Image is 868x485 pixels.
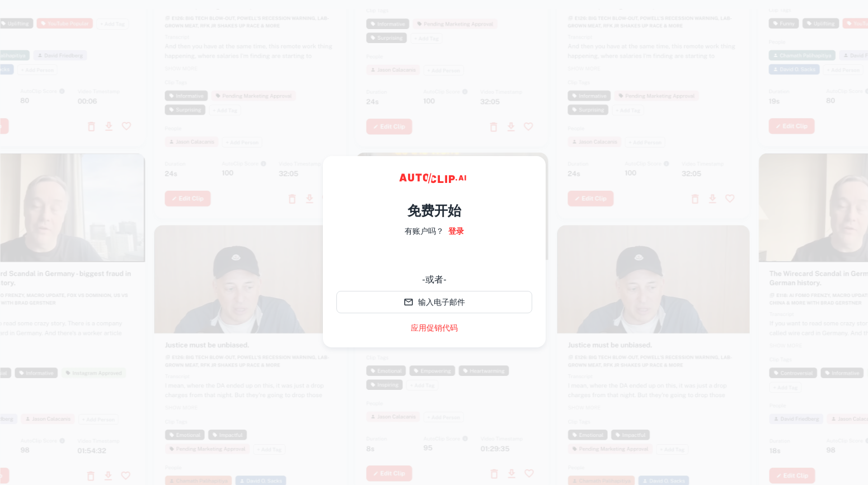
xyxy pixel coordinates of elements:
[407,200,461,220] h4: 免费开始
[336,245,532,270] div: 使用谷歌账号登录。在新标签页中打开
[336,291,532,313] button: 输入电子邮件
[411,322,458,334] a: 应用促销代码
[336,273,532,286] div: -或者-
[448,225,464,237] a: 登录
[331,245,538,270] iframe: “使用谷歌账号登录”按钮
[405,225,444,237] p: 有账户吗？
